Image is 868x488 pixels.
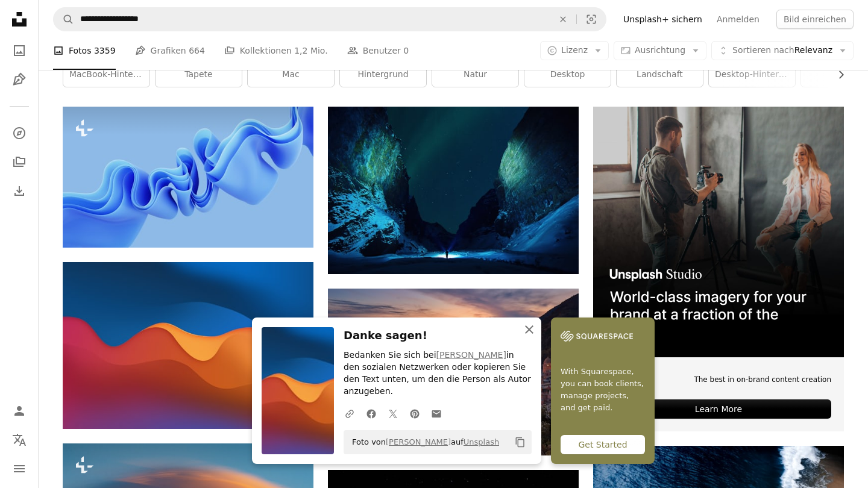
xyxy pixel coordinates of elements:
[7,428,31,452] button: Sprache
[294,44,327,57] span: 1,2 Mio.
[7,457,31,481] button: Menü
[577,8,606,31] button: Visuelle Suche
[561,327,633,345] img: file-1747939142011-51e5cc87e3c9
[248,63,334,87] a: mac
[540,41,609,60] button: Lizenz
[63,172,313,183] a: 3D-Rendering, abstrakter moderner blauer Hintergrund, gefaltete Bänder Makro, Modetapete mit well...
[7,179,31,203] a: Bisherige Downloads
[561,366,645,414] span: With Squarespace, you can book clients, manage projects, and get paid.
[7,150,31,174] a: Kollektionen
[551,318,655,464] a: With Squarespace, you can book clients, manage projects, and get paid.Get Started
[709,63,795,87] a: Desktop-Hintergrund
[53,7,606,31] form: Finden Sie Bildmaterial auf der ganzen Webseite
[711,41,854,60] button: Sortieren nachRelevanz
[224,31,328,70] a: Kollektionen 1,2 Mio.
[510,432,530,452] button: In die Zwischenablage kopieren
[464,437,499,446] a: Unsplash
[54,8,74,31] button: Unsplash suchen
[830,63,844,87] button: Liste nach rechts verschieben
[135,31,205,70] a: Grafiken 664
[432,63,518,87] a: Natur
[694,375,831,385] span: The best in on-brand content creation
[7,39,31,63] a: Fotos
[635,45,685,55] span: Ausrichtung
[340,63,426,87] a: Hintergrund
[593,107,844,357] img: file-1715651741414-859baba4300dimage
[732,45,832,57] span: Relevanz
[732,45,794,55] span: Sortieren nach
[426,401,447,425] a: Via E-Mail teilen teilen
[63,63,149,87] a: MacBook-Hintergrundbild
[328,185,579,196] a: northern lights
[606,399,831,419] div: Learn More
[344,349,532,398] p: Bedanken Sie sich bei in den sozialen Netzwerken oder kopieren Sie den Text unten, um den die Per...
[7,121,31,145] a: Entdecken
[156,63,242,87] a: Tapete
[776,10,854,29] button: Bild einreichen
[328,107,579,274] img: northern lights
[616,10,709,29] a: Unsplash+ sichern
[347,31,409,70] a: Benutzer 0
[617,63,703,87] a: Landschaft
[382,401,404,425] a: Auf Twitter teilen
[344,327,532,345] h3: Danke sagen!
[436,350,506,360] a: [PERSON_NAME]
[614,41,706,60] button: Ausrichtung
[7,399,31,423] a: Anmelden / Registrieren
[63,107,313,248] img: 3D-Rendering, abstrakter moderner blauer Hintergrund, gefaltete Bänder Makro, Modetapete mit well...
[360,401,382,425] a: Auf Facebook teilen
[7,7,31,34] a: Startseite — Unsplash
[561,45,588,55] span: Lizenz
[63,340,313,351] a: ein blauer und orangefarbener Hintergrund mit wellenförmigen Formen
[550,8,576,31] button: Löschen
[404,401,426,425] a: Auf Pinterest teilen
[7,67,31,92] a: Grafiken
[403,44,409,57] span: 0
[386,437,451,446] a: [PERSON_NAME]
[524,63,611,87] a: Desktop
[593,107,844,431] a: The best in on-brand content creationLearn More
[63,262,313,429] img: ein blauer und orangefarbener Hintergrund mit wellenförmigen Formen
[346,433,499,452] span: Foto von auf
[328,289,579,455] img: Luftaufnahme des Dorfes auf einer Bergklippe während des orangefarbenen Sonnenuntergangs
[709,10,767,29] a: Anmelden
[561,435,645,454] div: Get Started
[189,44,205,57] span: 664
